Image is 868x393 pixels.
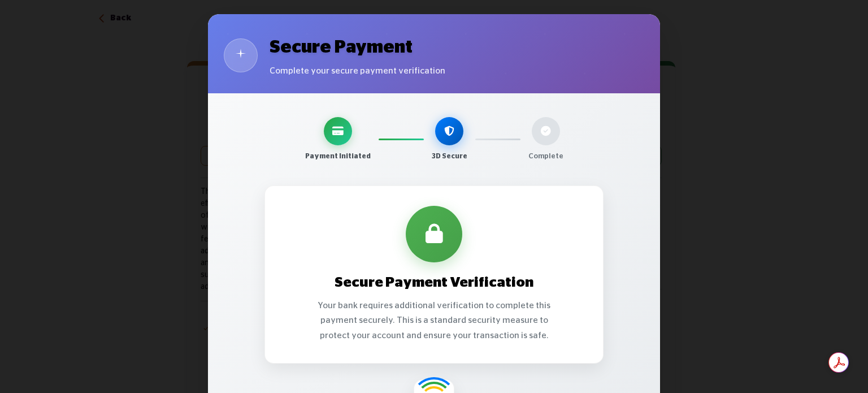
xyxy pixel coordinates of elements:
[270,34,644,61] h1: Secure Payment
[307,299,561,343] p: Your bank requires additional verification to complete this payment securely. This is a standard ...
[285,274,583,291] h2: Secure Payment Verification
[305,151,371,161] span: Payment Initiated
[528,151,563,161] span: Complete
[432,151,467,161] span: 3D Secure
[270,64,644,77] p: Complete your secure payment verification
